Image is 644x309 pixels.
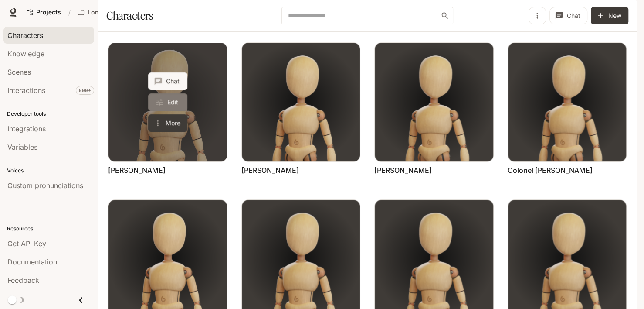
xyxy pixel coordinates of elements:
img: Charles Bingley [242,43,360,161]
button: New [591,7,628,24]
img: Charlotte Lucas [375,43,493,161]
div: / [65,8,74,17]
button: More actions [148,114,187,132]
span: Projects [36,9,61,16]
a: [PERSON_NAME] [108,165,166,175]
a: Edit Caroline Bingley [148,93,187,111]
button: Chat with Caroline Bingley [148,72,187,90]
a: [PERSON_NAME] [374,165,432,175]
p: Longbourn [88,9,121,16]
a: Caroline Bingley [108,43,227,161]
button: Chat [549,7,587,24]
h1: Characters [106,7,153,24]
img: Colonel Fitzwilliam [508,43,627,161]
a: [PERSON_NAME] [241,165,299,175]
button: Open workspace menu [74,3,135,21]
a: Colonel [PERSON_NAME] [508,165,593,175]
a: Go to projects [23,3,65,21]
